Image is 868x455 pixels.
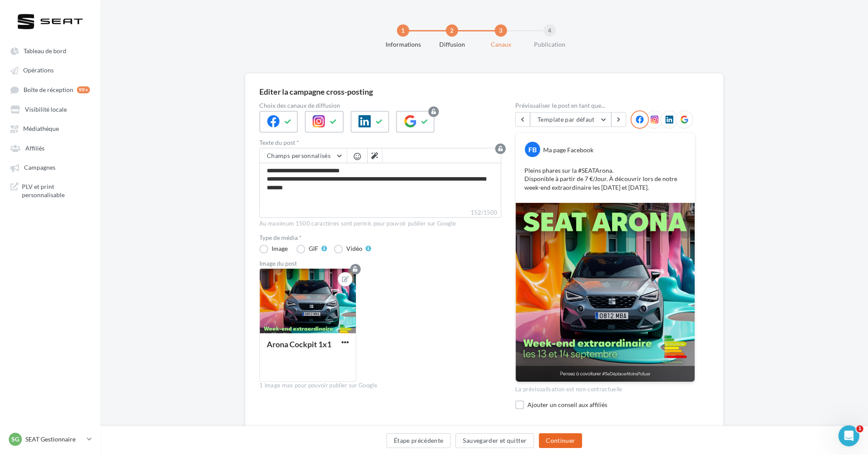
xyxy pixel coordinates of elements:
[5,82,95,98] a: Boîte de réception 99+
[259,260,501,267] div: Image du post
[259,220,501,228] div: Au maximum 1500 caractères sont permis pour pouvoir publier sur Google
[259,382,501,390] div: 1 image max pour pouvoir publier sur Google
[5,62,95,78] a: Opérations
[5,179,95,203] a: PLV et print personnalisable
[539,433,582,448] button: Continuer
[5,101,95,117] a: Visibilité locale
[397,24,409,37] div: 1
[424,40,480,49] div: Diffusion
[25,435,83,444] p: SEAT Gestionnaire
[375,40,431,49] div: Informations
[23,125,59,133] span: Médiathèque
[525,142,540,157] div: FB
[473,40,529,49] div: Canaux
[386,433,451,448] button: Étape précédente
[259,140,501,146] label: Texte du post *
[495,24,507,37] div: 3
[527,400,695,409] div: Ajouter un conseil aux affiliés
[77,86,90,93] div: 99+
[515,103,695,109] div: Prévisualiser le post en tant que...
[838,425,859,446] iframe: Intercom live chat
[23,67,54,74] span: Opérations
[24,47,66,55] span: Tableau de bord
[446,24,458,37] div: 2
[530,112,611,127] button: Template par défaut
[455,433,534,448] button: Sauvegarder et quitter
[522,40,578,49] div: Publication
[24,164,55,171] span: Campagnes
[24,86,73,93] span: Boîte de réception
[259,103,501,109] label: Choix des canaux de diffusion
[346,246,362,252] div: Vidéo
[259,208,501,218] label: 152/1500
[260,148,347,163] button: Champs personnalisés
[5,159,95,175] a: Campagnes
[5,120,95,136] a: Médiathèque
[25,106,67,113] span: Visibilité locale
[267,339,331,349] div: Arona Cockpit 1x1
[309,246,318,252] div: GIF
[544,24,556,37] div: 4
[543,146,593,154] div: Ma page Facebook
[22,182,90,199] span: PLV et print personnalisable
[856,425,863,432] span: 1
[5,43,95,58] a: Tableau de bord
[259,88,709,96] div: Editer la campagne cross-posting
[7,431,93,448] a: SG SEAT Gestionnaire
[267,152,331,159] span: Champs personnalisés
[5,140,95,156] a: Affiliés
[272,246,288,252] div: Image
[25,144,45,152] span: Affiliés
[515,382,695,393] div: La prévisualisation est non-contractuelle
[11,435,19,444] span: SG
[537,116,595,123] span: Template par défaut
[524,166,686,192] p: Pleins phares sur la #SEATArona. Disponible à partir de 7 €/Jour. À découvrir lors de notre week-...
[259,235,501,241] label: Type de média *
